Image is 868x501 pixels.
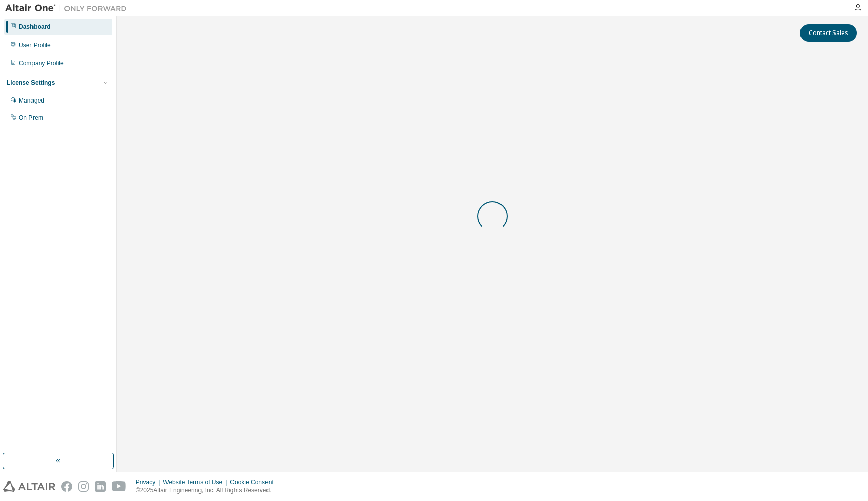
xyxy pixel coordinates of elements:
[78,481,89,492] img: instagram.svg
[136,486,280,495] p: © 2025 Altair Engineering, Inc. All Rights Reserved.
[3,481,55,492] img: altair_logo.svg
[61,481,72,492] img: facebook.svg
[19,114,43,122] div: On Prem
[19,23,51,31] div: Dashboard
[95,481,106,492] img: linkedin.svg
[163,478,230,486] div: Website Terms of Use
[19,96,44,105] div: Managed
[19,59,64,68] div: Company Profile
[136,478,163,486] div: Privacy
[112,481,126,492] img: youtube.svg
[7,79,55,87] div: License Settings
[5,3,132,13] img: Altair One
[800,24,857,42] button: Contact Sales
[230,478,279,486] div: Cookie Consent
[19,41,51,49] div: User Profile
